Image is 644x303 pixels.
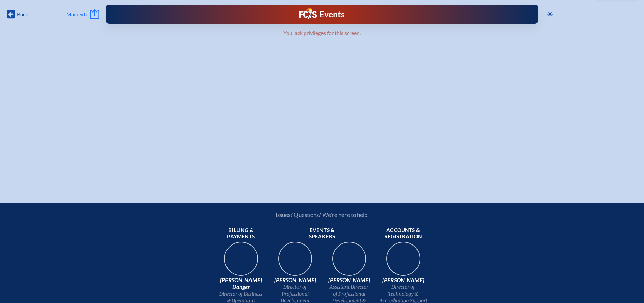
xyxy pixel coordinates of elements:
span: Back [17,11,28,18]
span: Accounts & registration [379,227,428,240]
span: Main Site [66,11,88,18]
span: [PERSON_NAME] [379,277,428,284]
span: [PERSON_NAME] Danger [217,277,265,290]
img: b1ee34a6-5a78-4519-85b2-7190c4823173 [382,240,425,283]
img: 9c64f3fb-7776-47f4-83d7-46a341952595 [219,240,263,283]
div: FCIS Events — Future ready [225,8,419,20]
a: Main Site [66,9,99,19]
img: Florida Council of Independent Schools [299,8,317,19]
p: Issues? Questions? We’re here to help. [203,211,441,218]
span: Events & speakers [298,227,347,240]
a: FCIS LogoEvents [299,8,345,20]
img: 545ba9c4-c691-43d5-86fb-b0a622cbeb82 [328,240,371,283]
img: 94e3d245-ca72-49ea-9844-ae84f6d33c0f [273,240,317,283]
span: Billing & payments [217,227,265,240]
p: You lack privileges for this screen. [144,30,501,37]
span: [PERSON_NAME] [271,277,319,284]
span: [PERSON_NAME] [325,277,374,284]
h1: Events [319,10,345,19]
